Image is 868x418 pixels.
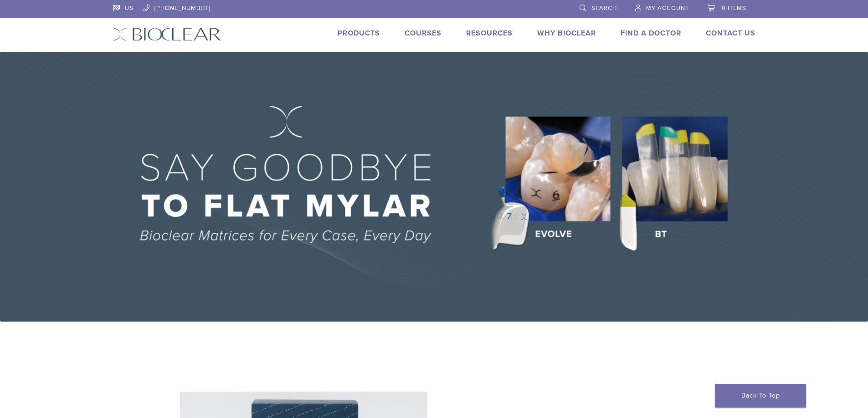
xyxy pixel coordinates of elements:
[466,29,513,38] a: Resources
[537,29,596,38] a: Why Bioclear
[621,29,681,38] a: Find A Doctor
[722,5,746,12] span: 0 items
[706,29,755,38] a: Contact Us
[646,5,689,12] span: My Account
[591,5,617,12] span: Search
[113,28,221,41] img: Bioclear
[405,29,442,38] a: Courses
[338,29,380,38] a: Products
[715,384,806,408] a: Back To Top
